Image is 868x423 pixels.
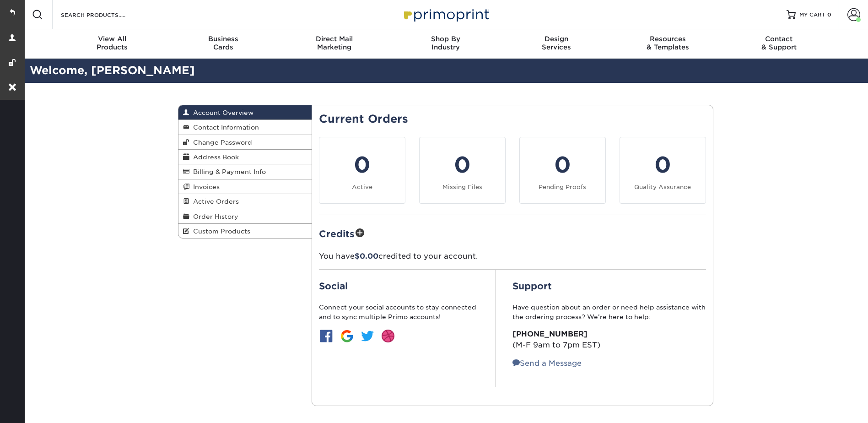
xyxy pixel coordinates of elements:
a: Change Password [178,135,312,150]
a: Send a Message [512,359,582,368]
div: Industry [390,35,501,51]
small: Pending Proofs [539,184,586,190]
a: Account Overview [178,105,312,120]
a: View AllProducts [57,29,168,59]
span: Billing & Payment Info [189,168,266,175]
img: btn-twitter.jpg [360,329,375,343]
span: Custom Products [189,228,250,235]
a: Direct MailMarketing [279,29,390,59]
span: View All [57,35,168,43]
a: Order History [178,209,312,224]
span: Address Book [189,153,239,161]
span: Account Overview [189,109,253,116]
div: Marketing [279,35,390,51]
h2: Support [512,281,706,292]
img: btn-facebook.jpg [319,329,334,343]
strong: [PHONE_NUMBER] [512,330,588,338]
div: & Support [723,35,835,51]
div: & Templates [612,35,723,51]
a: BusinessCards [167,29,279,59]
a: Resources& Templates [612,29,723,59]
p: Connect your social accounts to stay connected and to sync multiple Primo accounts! [319,303,479,321]
a: Billing & Payment Info [178,164,312,179]
img: Primoprint [400,5,491,24]
span: $0.00 [355,252,378,260]
small: Active [352,184,372,190]
div: 0 [525,148,600,181]
span: Contact Information [189,124,259,131]
div: 0 [625,148,700,181]
span: Contact [723,35,835,43]
small: Quality Assurance [634,184,691,190]
a: 0 Pending Proofs [519,137,606,204]
a: 0 Active [319,137,405,204]
div: 0 [425,148,500,181]
img: btn-google.jpg [340,329,354,343]
div: 0 [325,148,399,181]
h2: Current Orders [319,113,706,126]
span: Shop By [390,35,501,43]
a: Contact Information [178,120,312,135]
span: Order History [189,213,238,220]
span: Active Orders [189,198,239,205]
a: 0 Quality Assurance [620,137,706,204]
span: Design [501,35,612,43]
a: DesignServices [501,29,612,59]
span: MY CART [799,11,825,19]
p: You have credited to your account. [319,251,706,262]
span: Direct Mail [279,35,390,43]
div: Services [501,35,612,51]
span: Invoices [189,183,220,190]
a: Address Book [178,150,312,164]
span: Business [167,35,279,43]
a: Invoices [178,179,312,194]
p: (M-F 9am to 7pm EST) [512,329,706,351]
small: Missing Files [442,184,482,190]
a: Active Orders [178,194,312,209]
p: Have question about an order or need help assistance with the ordering process? We’re here to help: [512,303,706,321]
a: Shop ByIndustry [390,29,501,59]
span: Resources [612,35,723,43]
h2: Credits [319,226,706,240]
span: Change Password [189,139,252,146]
a: Custom Products [178,224,312,238]
a: Contact& Support [723,29,835,59]
input: SEARCH PRODUCTS..... [60,9,149,20]
h2: Welcome, [PERSON_NAME] [23,62,868,79]
span: 0 [827,11,831,18]
h2: Social [319,281,479,292]
div: Products [57,35,168,51]
img: btn-dribbble.jpg [381,329,395,343]
a: 0 Missing Files [419,137,506,204]
div: Cards [167,35,279,51]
